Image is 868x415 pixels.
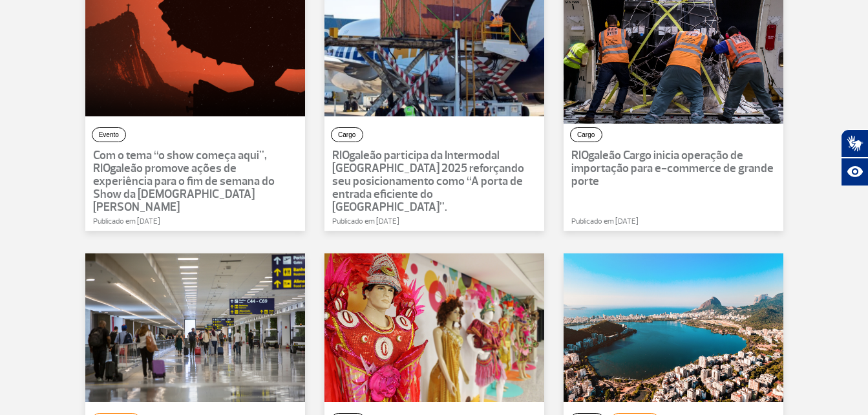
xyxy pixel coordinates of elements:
[841,129,868,158] button: Abrir tradutor de língua de sinais.
[841,158,868,186] button: Abrir recursos assistivos.
[332,216,571,228] p: Publicado em [DATE]
[332,149,536,214] p: RIOgaleão participa da Intermodal [GEOGRAPHIC_DATA] 2025 reforçando seu posicionamento como “A po...
[571,149,776,188] p: RIOgaleão Cargo inicia operação de importação para e-commerce de grande porte
[92,127,126,142] button: Evento
[331,127,363,142] button: Cargo
[93,149,297,214] p: Com o tema “o show começa aqui”, RIOgaleão promove ações de experiência para o fim de semana do S...
[571,216,810,228] p: Publicado em [DATE]
[841,129,868,186] div: Plugin de acessibilidade da Hand Talk.
[93,216,332,228] p: Publicado em [DATE]
[570,127,602,142] button: Cargo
